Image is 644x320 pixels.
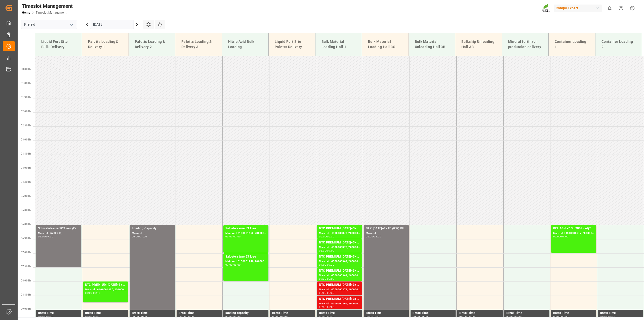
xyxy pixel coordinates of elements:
div: Break Time [38,311,79,316]
div: 09:30 [280,316,288,318]
div: - [92,316,93,318]
div: 06:00 [319,235,326,238]
div: 09:00 [553,316,560,318]
div: - [326,250,327,252]
button: Help Center [615,3,627,14]
div: Main ref : 4500000369, 2000000279 [319,273,360,278]
span: 04:00 Hr [21,166,31,169]
div: Break Time [459,311,500,316]
input: Type to search/select [21,20,77,29]
div: Main ref : 6100001748, 2000001450 [225,259,266,264]
input: DD.MM.YYYY [90,20,134,29]
button: open menu [68,21,75,28]
div: 09:00 [132,316,139,318]
span: 04:30 Hr [21,181,31,183]
div: Break Time [413,311,454,316]
div: Break Time [85,311,126,316]
span: 03:30 Hr [21,152,31,155]
div: 09:30 [608,316,615,318]
div: Break Time [366,311,407,316]
div: Bulkship Unloading Hall 3B [459,37,498,52]
div: - [373,316,374,318]
div: Container Loading 1 [553,37,591,52]
span: 06:00 Hr [21,223,31,226]
div: Liquid Fert Site Paletts Delivery [273,37,311,52]
img: Screenshot%202023-09-29%20at%2010.02.21.png_1712312052.png [542,4,550,13]
span: 00:30 Hr [21,68,31,70]
div: 06:30 [327,235,334,238]
div: loading capacity [225,311,266,316]
div: 07:00 [319,264,326,266]
div: Break Time [553,311,594,316]
div: - [139,316,140,318]
div: - [233,235,233,238]
div: 09:00 [319,316,326,318]
div: NTC PREMIUM [DATE]+3+TE BULK [319,297,360,302]
div: 06:00 [225,235,233,238]
div: - [420,316,421,318]
div: BFL 10-4-7 SL 200L (x4)TW ISPM;BFL 34 SL 27-0-0 +TE 200L (x4) TW;BFL Costi SL 20L (x48) D,A,CH,EN... [553,226,594,231]
span: 07:00 Hr [21,251,31,254]
div: Bulk Material Unloading Hall 3B [413,37,451,52]
div: 09:00 [366,316,373,318]
div: Schwefelsäure SO3 rein (Frisch-Ware);Schwefelsäure SO3 rein (HG-Standard) [38,226,79,231]
div: - [607,316,608,318]
div: 09:00 [225,316,233,318]
div: Bulk Material Loading Hall 1 [319,37,358,52]
div: 09:00 [600,316,607,318]
div: 06:00 [38,235,45,238]
div: Nitric Acid Bulk Loading [226,37,265,52]
div: NTC PREMIUM [DATE]+3+TE BULK [319,282,360,288]
div: 06:00 [132,235,139,238]
div: - [326,292,327,294]
div: Break Time [600,311,641,316]
div: NTC PREMIUM [DATE]+3+TE 600kg BB [85,282,126,288]
span: 01:00 Hr [21,82,31,85]
div: 09:30 [93,316,100,318]
div: 07:30 [46,235,53,238]
span: 02:00 Hr [21,110,31,113]
div: 09:00 [413,316,420,318]
span: 08:00 Hr [21,279,31,282]
div: - [467,316,467,318]
div: - [233,264,233,266]
div: - [373,235,374,238]
div: 21:00 [374,235,381,238]
div: Container Loading 2 [599,37,638,52]
div: - [326,316,327,318]
div: 06:00 [366,235,373,238]
span: 08:30 Hr [21,293,31,296]
div: 09:30 [561,316,569,318]
div: - [326,278,327,280]
div: 09:30 [140,316,147,318]
div: 08:30 [319,306,326,308]
span: 09:00 Hr [21,307,31,310]
a: Home [22,11,30,14]
span: 07:30 Hr [21,265,31,268]
div: - [560,235,561,238]
div: - [139,235,140,238]
div: 09:30 [233,316,241,318]
div: 09:30 [374,316,381,318]
div: 06:00 [553,235,560,238]
div: - [326,306,327,308]
button: Compo Expert [554,3,604,13]
div: 09:00 [85,316,92,318]
div: 09:30 [468,316,475,318]
button: show 0 new notifications [604,3,615,14]
div: 08:00 [233,264,241,266]
div: 07:00 [561,235,569,238]
span: 03:00 Hr [21,138,31,141]
div: Main ref : 5732545, [38,231,79,235]
div: BLK [DATE]+2+TE (GW) BULK [366,226,407,231]
div: 09:30 [514,316,522,318]
div: 09:30 [421,316,428,318]
div: NTC PREMIUM [DATE]+3+TE BULK [319,226,360,231]
div: 09:30 [327,316,334,318]
div: Main ref : 4500000366, 2000000279 [319,302,360,306]
div: 09:00 [327,306,334,308]
div: NTC PREMIUM [DATE]+3+TE BULK [319,254,360,259]
div: - [45,235,46,238]
div: Salpetersäure 53 lose [225,254,266,259]
div: 07:30 [327,264,334,266]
